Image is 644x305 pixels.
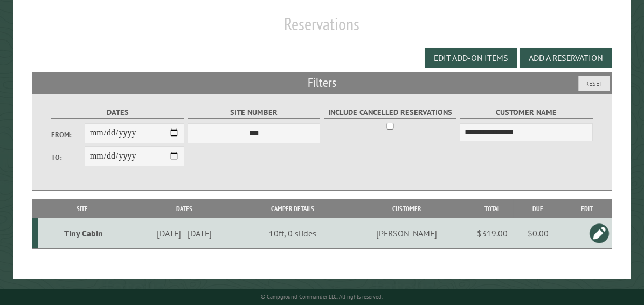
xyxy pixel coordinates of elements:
td: $319.00 [470,218,514,249]
label: Dates [51,106,184,119]
th: Customer [343,199,471,218]
div: [DATE] - [DATE] [128,228,240,239]
th: Camper Details [243,199,343,218]
label: To: [51,152,85,162]
th: Dates [127,199,243,218]
button: Edit Add-on Items [425,48,517,68]
th: Edit [562,199,612,218]
th: Site [38,199,127,218]
label: Customer Name [460,106,592,119]
label: From: [51,130,85,140]
h1: Reservations [32,13,612,43]
th: Due [514,199,562,218]
button: Reset [578,76,610,91]
td: $0.00 [514,218,562,249]
label: Include Cancelled Reservations [324,106,456,119]
td: [PERSON_NAME] [343,218,471,249]
th: Total [470,199,514,218]
small: © Campground Commander LLC. All rights reserved. [261,293,383,300]
div: Tiny Cabin [42,228,125,239]
td: 10ft, 0 slides [243,218,343,249]
label: Site Number [188,106,320,119]
button: Add a Reservation [520,48,612,68]
h2: Filters [32,72,612,93]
